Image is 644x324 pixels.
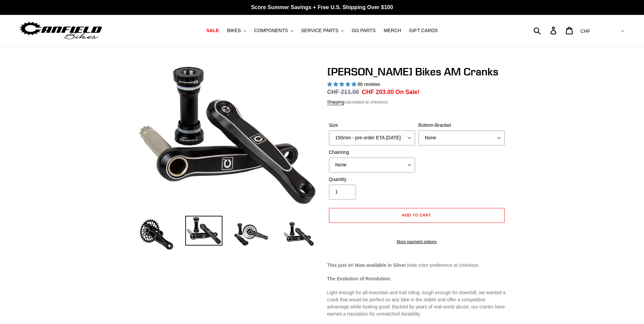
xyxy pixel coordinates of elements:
button: Add to cart [329,208,505,223]
strong: The Evolution of Revolution. [327,276,391,281]
a: GIFT CARDS [406,26,441,35]
a: MERCH [380,26,404,35]
img: Canfield Bikes [19,20,103,41]
img: Load image into Gallery viewer, Canfield Bikes AM Cranks [233,216,270,253]
span: GIFT CARDS [409,28,438,33]
a: GG PARTS [348,26,379,35]
span: Add to cart [402,212,431,217]
button: COMPONENTS [251,26,296,35]
label: Chainring [329,149,415,156]
h1: [PERSON_NAME] Bikes AM Cranks [327,65,506,78]
span: SERVICE PARTS [301,28,338,33]
label: Quantity [329,176,415,183]
span: MERCH [384,28,401,33]
label: Bottom-Bracket [419,122,505,129]
a: More payment options [329,239,505,245]
span: SALE [206,28,219,33]
a: Shipping [327,99,344,105]
div: calculated at checkout. [327,99,506,106]
span: On Sale! [396,88,420,96]
button: BIKES [223,26,249,35]
strong: This just in! Now available in Silver. [327,262,407,268]
p: Light enough for all-mountain and trail riding, tough enough for downhill, we wanted a crank that... [327,289,506,318]
span: 4.97 stars [327,82,358,87]
img: Load image into Gallery viewer, Canfield Cranks [185,216,222,246]
span: CHF 203.00 [362,89,394,95]
span: COMPONENTS [254,28,288,33]
input: Search [537,23,554,38]
s: CHF 211.00 [327,89,359,95]
button: SERVICE PARTS [298,26,347,35]
span: 86 reviews [357,82,380,87]
span: GG PARTS [352,28,376,33]
a: SALE [203,26,222,35]
img: Load image into Gallery viewer, CANFIELD-AM_DH-CRANKS [280,216,317,253]
p: Note color preference at checkout. [327,262,506,269]
label: Size [329,122,415,129]
img: Load image into Gallery viewer, Canfield Bikes AM Cranks [138,216,175,253]
span: BIKES [227,28,241,33]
